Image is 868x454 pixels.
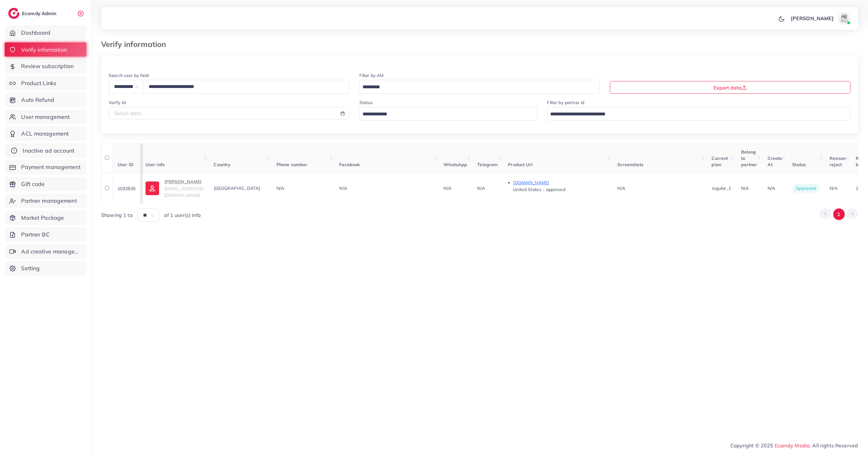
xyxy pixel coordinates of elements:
[5,143,87,158] a: Inactive ad account
[361,109,531,119] input: Search for option
[733,442,860,450] span: Copyright © 2025
[21,214,64,222] span: Market Package
[360,72,385,78] label: Filter by AM
[716,84,749,90] span: Export data
[101,39,172,48] h3: Verify information
[21,113,70,121] span: User management
[360,107,539,120] div: Search for option
[21,45,67,53] span: Verify information
[360,79,602,93] div: Search for option
[5,59,87,73] a: Review subscription
[619,161,645,167] span: Screenshots
[21,28,51,36] span: Dashboard
[714,185,733,191] span: regular_1
[118,161,134,167] span: User ID
[165,186,204,198] span: [EMAIL_ADDRESS][DOMAIN_NAME]
[21,264,40,272] span: Setting
[619,185,627,191] span: N/A
[790,11,855,24] a: [PERSON_NAME]avatar
[832,155,848,167] span: Reason reject
[5,109,87,124] a: User management
[109,99,127,105] label: Verify At
[5,126,87,141] a: ACL management
[550,109,845,119] input: Search for option
[361,82,593,92] input: Search for option
[5,92,87,107] a: Auto Refund
[5,244,87,259] a: Ad creative management
[832,185,840,191] span: N/A
[515,187,567,192] span: United States - approved
[109,72,149,78] label: Search user by field
[146,178,204,198] a: [PERSON_NAME][EMAIL_ADDRESS][DOMAIN_NAME]
[277,185,285,191] span: N/A
[793,14,836,21] p: [PERSON_NAME]
[777,443,812,449] a: Ecomdy Media
[5,194,87,208] a: Partner management
[21,180,45,188] span: Gift code
[549,99,586,105] label: Filter by partner id
[146,161,165,167] span: User info
[5,177,87,191] a: Gift code
[5,227,87,242] a: Partner BC
[21,197,77,205] span: Partner management
[5,261,87,276] a: Setting
[8,7,20,18] img: logo
[822,208,860,220] ul: Pagination
[21,96,54,104] span: Auto Refund
[479,161,500,167] span: Telegram
[118,185,136,191] span: 1032835
[21,163,81,171] span: Payment management
[8,7,58,18] a: logoEcomdy Admin
[101,212,133,219] span: Showing 1 to
[5,25,87,39] a: Dashboard
[5,42,87,56] a: Verify information
[743,185,751,191] span: N/A
[22,10,58,16] h2: Ecomdy Admin
[21,129,69,137] span: ACL management
[114,110,142,116] span: Select date
[146,181,160,195] img: ic-user-info.36bf1079.svg
[515,179,609,186] p: [DOMAIN_NAME]
[5,76,87,90] a: Product Links
[479,185,486,191] span: N/A
[795,184,822,193] span: approved
[21,230,50,239] span: Partner BC
[21,79,57,87] span: Product Links
[340,161,361,167] span: Facebook
[549,107,853,120] div: Search for option
[612,81,853,93] button: Export data
[214,185,261,191] span: [GEOGRAPHIC_DATA]
[5,211,87,225] a: Market Package
[445,185,453,191] span: N/A
[214,161,231,167] span: Country
[23,146,75,154] span: Inactive ad account
[714,155,730,167] span: Current plan
[510,161,534,167] span: Product Url
[840,11,853,24] img: avatar
[360,99,374,105] label: Status
[812,442,860,450] span: , All rights Reserved
[795,161,808,167] span: Status
[5,160,87,174] a: Payment management
[743,149,760,167] span: Belong to partner
[770,185,777,191] span: N/A
[445,161,469,167] span: WhatsApp
[21,247,82,256] span: Ad creative management
[165,212,201,219] span: of 1 user(s) info
[21,62,74,70] span: Review subscription
[165,178,204,185] p: [PERSON_NAME]
[340,185,348,191] span: N/A
[770,155,785,167] span: Create At
[836,208,847,220] button: Go to page 1
[277,161,309,167] span: Phone number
